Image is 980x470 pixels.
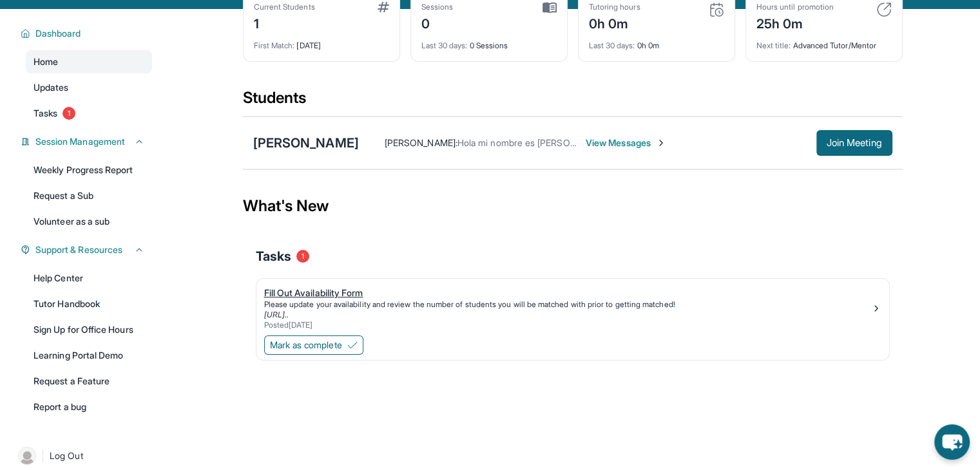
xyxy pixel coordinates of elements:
[34,81,69,94] span: Updates
[709,2,724,17] img: card
[589,41,635,50] span: Last 30 days :
[421,41,468,50] span: Last 30 days :
[421,33,557,51] div: 0 Sessions
[264,335,363,355] button: Mark as complete
[264,287,871,299] div: Fill Out Availability Form
[264,310,289,319] a: [URL]..
[378,2,389,12] img: card
[35,243,122,256] span: Support & Resources
[421,2,454,12] div: Sessions
[827,139,882,147] span: Join Meeting
[256,279,889,333] a: Fill Out Availability FormPlease update your availability and review the number of students you w...
[26,102,152,125] a: Tasks1
[347,340,358,350] img: Mark as complete
[26,318,152,341] a: Sign Up for Office Hours
[26,267,152,290] a: Help Center
[543,2,557,14] img: card
[816,130,892,156] button: Join Meeting
[34,107,57,120] span: Tasks
[656,138,666,148] img: Chevron-Right
[243,178,903,234] div: What's New
[756,33,892,51] div: Advanced Tutor/Mentor
[756,12,834,33] div: 25h 0m
[264,299,871,310] div: Please update your availability and review the number of students you will be matched with prior ...
[586,136,666,149] span: View Messages
[457,137,794,148] span: Hola mi nombre es [PERSON_NAME] de [PERSON_NAME] empezamos hoy lunes?
[13,442,152,470] a: |Log Out
[756,41,791,50] span: Next title :
[934,424,970,460] button: chat-button
[41,448,44,464] span: |
[26,50,152,73] a: Home
[26,158,152,182] a: Weekly Progress Report
[26,395,152,418] a: Report a bug
[35,27,81,40] span: Dashboard
[18,447,36,465] img: user-img
[421,12,454,33] div: 0
[253,134,359,152] div: [PERSON_NAME]
[30,243,144,256] button: Support & Resources
[30,27,144,40] button: Dashboard
[26,370,152,393] a: Request a Feature
[254,2,315,12] div: Current Students
[254,12,315,33] div: 1
[26,184,152,207] a: Request a Sub
[254,33,389,51] div: [DATE]
[26,344,152,367] a: Learning Portal Demo
[62,107,75,120] span: 1
[876,2,892,17] img: card
[254,41,295,50] span: First Match :
[35,135,125,148] span: Session Management
[589,33,724,51] div: 0h 0m
[296,250,309,263] span: 1
[264,320,871,330] div: Posted [DATE]
[243,88,903,116] div: Students
[26,76,152,99] a: Updates
[26,210,152,233] a: Volunteer as a sub
[270,339,342,352] span: Mark as complete
[26,292,152,315] a: Tutor Handbook
[50,449,83,462] span: Log Out
[589,12,640,33] div: 0h 0m
[256,247,291,265] span: Tasks
[589,2,640,12] div: Tutoring hours
[34,55,58,68] span: Home
[756,2,834,12] div: Hours until promotion
[30,135,144,148] button: Session Management
[385,137,457,148] span: [PERSON_NAME] :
